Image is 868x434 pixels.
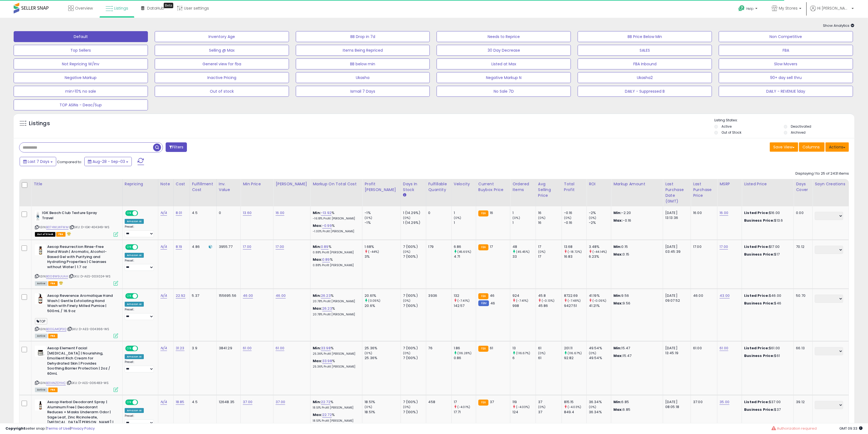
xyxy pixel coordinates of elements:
[322,412,332,418] a: 22.72
[243,181,271,187] div: Min Price
[744,244,769,249] b: Listed Price:
[47,293,114,315] b: Aesop Reverence Aromatique Hand Wash | Gentle Exfoliating Hand Wash with Finely Milled Pumice | 5...
[437,72,571,83] button: Negative Markup N
[155,72,289,83] button: Inactive Pricing
[665,210,687,220] div: [DATE] 13:13:36
[164,3,173,8] div: Tooltip anchor
[313,210,358,221] div: %
[538,216,546,220] small: (0%)
[454,244,476,249] div: 6.86
[35,232,55,237] span: All listings that are currently out of stock and unavailable for purchase on Amazon
[56,232,65,237] span: FBA
[428,181,449,193] div: Fulfillable Quantity
[719,86,853,97] button: DAILY - REVENUE 1day
[126,211,133,216] span: ON
[14,45,148,56] button: Top Sellers
[693,210,713,215] div: 16.00
[192,293,212,298] div: 5.37
[478,300,489,306] small: FBM
[276,181,308,187] div: [PERSON_NAME]
[720,181,739,187] div: MSRP
[512,244,536,249] div: 48
[160,399,167,405] a: N/A
[20,157,56,166] button: Last 7 Days
[734,1,763,18] a: Help
[437,58,571,69] button: Listed at Max
[744,218,789,223] div: $13.6
[817,5,850,11] span: Hi [PERSON_NAME]
[490,244,493,249] span: 17
[14,86,148,97] button: min>10% no sale
[35,400,46,410] img: 310a33ZeKbL._SL40_.jpg
[313,345,321,351] b: Min:
[825,142,849,152] button: Actions
[779,5,798,11] span: My Stores
[428,244,447,249] div: 179
[720,210,728,216] a: 16.00
[313,306,322,311] b: Max:
[137,294,146,298] span: OFF
[296,72,430,83] button: Ukasha
[14,58,148,69] button: Not Repricing W/Inv
[592,298,606,303] small: (-0.05%)
[823,23,854,28] span: Show Analytics
[478,244,488,250] small: FBA
[125,225,154,237] div: Preset:
[276,293,286,298] a: 46.00
[403,216,411,220] small: (0%)
[313,181,360,187] div: Markup on Total Cost
[313,223,358,233] div: %
[720,399,729,405] a: 35.00
[744,210,789,215] div: $16.00
[512,181,533,193] div: Ordered Items
[803,144,820,150] span: Columns
[564,181,584,193] div: Total Profit
[71,426,95,431] a: Privacy Policy
[243,210,252,216] a: 13.60
[313,223,322,228] b: Max:
[538,181,559,198] div: Avg Selling Price
[276,244,284,250] a: 17.00
[796,293,808,298] div: 50.70
[613,293,622,298] strong: Min:
[542,298,554,303] small: (-0.13%)
[512,210,536,215] div: 1
[744,252,789,257] div: $17
[437,31,571,42] button: Needs to Reprice
[578,86,712,97] button: DAILY - Suppressed B
[176,210,182,216] a: 8.01
[490,301,495,306] span: 46
[160,210,167,216] a: N/A
[47,244,114,271] b: Aesop Resurrection Rinse-Free Hand Wash | Aromatic, Alcohol-Based Gel with Purifying and Hydratin...
[516,298,528,303] small: (-7.41%)
[813,179,849,206] th: CSV column name: cust_attr_5_Sayn Creations
[589,210,611,215] div: -2%
[613,210,622,215] strong: Min:
[365,220,400,225] div: -1%
[538,210,562,215] div: 16
[137,245,146,249] span: OFF
[795,171,849,176] div: Displaying 1 to 25 of 2431 items
[84,157,132,166] button: Aug-28 - Sep-03
[155,58,289,69] button: Generel view for fba
[538,250,546,254] small: (0%)
[490,210,493,215] span: 16
[437,45,571,56] button: 30 Day Decrease
[770,142,798,152] button: Save View
[437,86,571,97] button: No Sale 7D
[744,301,774,306] b: Business Price:
[719,58,853,69] button: Slow Movers
[454,220,476,225] div: 1
[368,298,381,303] small: (0.05%)
[321,399,330,405] a: 22.72
[457,298,470,303] small: (-7.41%)
[738,5,745,12] i: Get Help
[276,399,285,405] a: 37.00
[796,244,808,249] div: 70.12
[719,45,853,56] button: FBA
[365,181,398,193] div: Profit [PERSON_NAME]
[512,293,536,298] div: 924
[219,293,237,298] div: 155695.56
[219,181,238,193] div: Inv. value
[276,345,284,351] a: 61.00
